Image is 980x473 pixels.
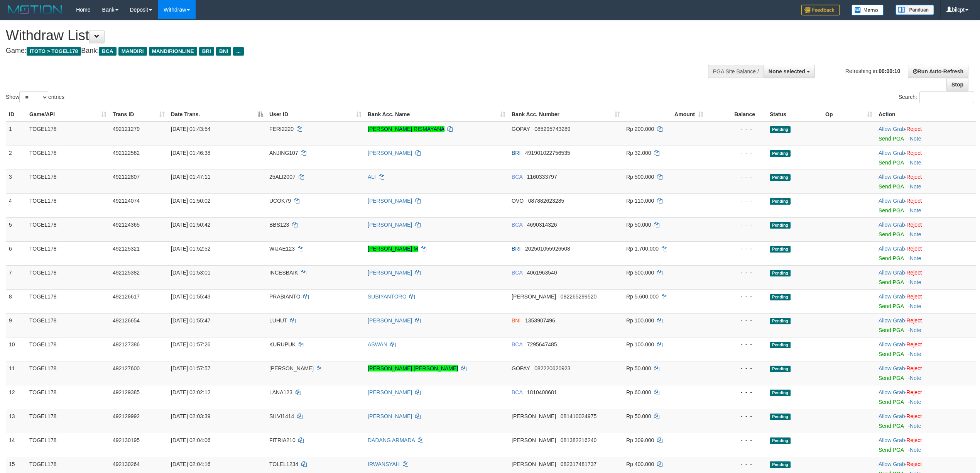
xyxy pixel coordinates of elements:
[770,150,791,157] span: Pending
[6,92,64,103] label: Show entries
[26,385,110,409] td: TOGEL178
[770,461,791,468] span: Pending
[879,365,905,371] a: Allow Grab
[512,270,522,276] span: BCA
[626,413,651,419] span: Rp 50.000
[910,351,921,357] a: Note
[875,337,976,361] td: ·
[26,313,110,337] td: TOGEL178
[879,231,904,237] a: Send PGA
[910,399,921,405] a: Note
[770,198,791,205] span: Pending
[710,125,764,133] div: - - -
[875,217,976,241] td: ·
[767,107,822,122] th: Status
[269,437,296,443] span: FITRIA210
[879,270,906,276] span: ·
[879,461,906,467] span: ·
[906,341,922,348] a: Reject
[910,327,921,333] a: Note
[910,231,921,237] a: Note
[512,198,524,204] span: OVO
[171,126,210,132] span: [DATE] 01:43:54
[6,409,26,433] td: 13
[906,222,922,228] a: Reject
[626,150,651,156] span: Rp 32.000
[216,47,231,56] span: BNI
[910,375,921,381] a: Note
[368,246,418,252] a: [PERSON_NAME] M
[6,107,26,122] th: ID
[269,389,292,395] span: LANA123
[171,150,210,156] span: [DATE] 01:46:38
[910,447,921,453] a: Note
[879,293,906,300] span: ·
[561,413,596,419] span: Copy 081410024975 to clipboard
[879,150,906,156] span: ·
[509,107,623,122] th: Bank Acc. Number: activate to sort column ascending
[27,47,81,56] span: ITOTO > TOGEL178
[879,222,906,228] span: ·
[269,293,301,300] span: PRABIANTO
[879,375,904,381] a: Send PGA
[710,317,764,324] div: - - -
[906,174,922,180] a: Reject
[875,122,976,146] td: ·
[512,413,556,419] span: [PERSON_NAME]
[626,317,654,324] span: Rp 100.000
[906,461,922,467] a: Reject
[512,222,522,228] span: BCA
[527,341,557,348] span: Copy 7295647485 to clipboard
[528,198,564,204] span: Copy 087882623285 to clipboard
[879,437,905,443] a: Allow Grab
[512,246,520,252] span: BRI
[113,126,140,132] span: 492121279
[26,433,110,457] td: TOGEL178
[26,193,110,217] td: TOGEL178
[906,389,922,395] a: Reject
[770,294,791,300] span: Pending
[113,413,140,419] span: 492129992
[706,107,767,122] th: Balance
[113,222,140,228] span: 492124365
[527,389,557,395] span: Copy 1810408681 to clipboard
[269,317,287,324] span: LUHUT
[879,270,905,276] a: Allow Grab
[623,107,706,122] th: Amount: activate to sort column ascending
[879,279,904,285] a: Send PGA
[6,313,26,337] td: 9
[113,461,140,467] span: 492130264
[906,150,922,156] a: Reject
[770,246,791,253] span: Pending
[875,433,976,457] td: ·
[879,174,906,180] span: ·
[879,246,905,252] a: Allow Grab
[879,207,904,214] a: Send PGA
[6,193,26,217] td: 4
[770,174,791,181] span: Pending
[879,198,905,204] a: Allow Grab
[6,241,26,265] td: 6
[896,5,934,15] img: panduan.png
[875,313,976,337] td: ·
[26,217,110,241] td: TOGEL178
[919,92,974,103] input: Search:
[626,270,654,276] span: Rp 500.000
[710,149,764,157] div: - - -
[879,183,904,190] a: Send PGA
[269,270,298,276] span: INCESBAIK
[879,317,905,324] a: Allow Grab
[269,198,291,204] span: UCOK79
[710,269,764,276] div: - - -
[879,413,906,419] span: ·
[801,5,840,15] img: Feedback.jpg
[368,341,387,348] a: ASWAN
[26,409,110,433] td: TOGEL178
[512,389,522,395] span: BCA
[910,207,921,214] a: Note
[26,107,110,122] th: Game/API: activate to sort column ascending
[906,293,922,300] a: Reject
[113,198,140,204] span: 492124074
[561,461,596,467] span: Copy 082317481737 to clipboard
[626,222,651,228] span: Rp 50.000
